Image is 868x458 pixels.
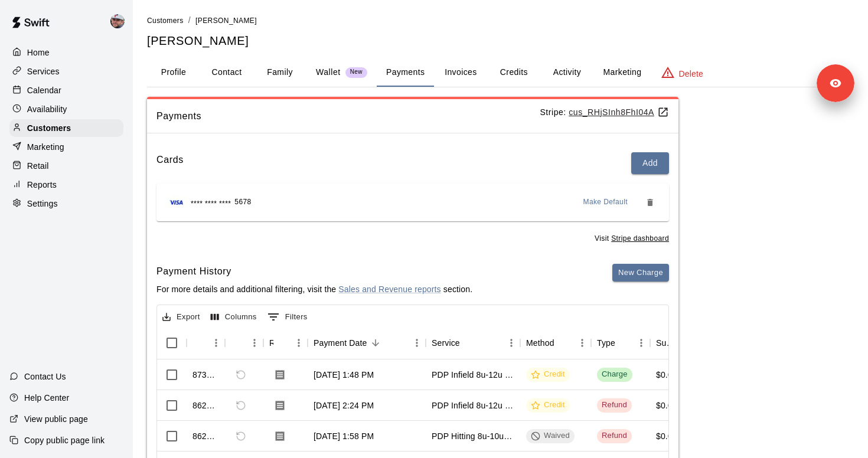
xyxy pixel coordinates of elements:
button: Menu [207,334,225,352]
nav: breadcrumb [147,14,854,27]
button: Payments [377,58,434,87]
button: Sort [231,335,247,351]
button: Menu [408,334,426,352]
p: Home [27,47,50,58]
button: Credits [487,58,540,87]
div: PDP Infield 8u-12u Westampton [432,400,514,411]
img: Alec Silverman [110,14,125,28]
p: Contact Us [24,371,66,382]
a: Settings [9,195,123,212]
div: Reports [9,176,123,194]
div: Refund [225,326,263,359]
a: cus_RHjSInh8FhI04A [569,107,669,117]
div: 862387 [192,430,219,442]
span: Refund payment [231,365,251,385]
h5: [PERSON_NAME] [147,33,854,49]
span: Payments [156,109,540,124]
p: Marketing [27,141,64,153]
div: Type [597,326,615,359]
div: Credit [531,400,565,411]
button: Profile [147,58,200,87]
button: Download Receipt [269,426,291,447]
span: Cannot refund a payment with type REFUND [231,395,251,416]
span: New [345,68,367,76]
button: Menu [573,334,591,352]
button: Sort [554,335,571,351]
button: Sort [367,335,384,351]
p: Settings [27,198,58,210]
img: Credit card brand logo [166,197,187,208]
p: Wallet [316,66,341,78]
div: Oct 8, 2025, 1:58 PM [314,430,374,442]
div: Service [426,326,520,359]
p: Stripe: [540,106,669,119]
button: Sort [460,335,477,351]
a: Calendar [9,81,123,99]
button: Add [631,152,669,174]
button: Show filters [265,307,311,326]
div: $0.00 [656,400,677,411]
button: Menu [290,334,308,352]
div: Receipt [269,326,273,359]
div: PDP Infield 8u-12u Westampton [432,369,514,381]
a: Customers [9,119,123,137]
p: Customers [27,122,71,134]
p: Help Center [24,392,69,404]
p: Copy public page link [24,434,105,446]
div: Waived [531,430,570,441]
div: basic tabs example [147,58,854,87]
p: Delete [679,68,703,80]
button: Sort [192,335,209,351]
button: Download Receipt [269,364,291,385]
button: Menu [632,334,650,352]
button: Invoices [434,58,487,87]
div: $0.00 [656,369,677,381]
button: Make Default [579,193,633,212]
div: Alec Silverman [108,9,133,33]
button: Family [253,58,306,87]
div: Type [591,326,650,359]
button: Export [159,308,203,326]
p: Availability [27,103,67,115]
div: 873863 [192,369,219,381]
div: Subtotal [656,326,675,359]
button: Download Receipt [269,395,291,416]
button: Sort [615,335,632,351]
div: Id [187,326,225,359]
div: $0.00 [656,430,677,442]
a: Marketing [9,138,123,156]
span: 5678 [234,197,251,208]
h6: Cards [156,152,184,174]
button: Menu [246,334,263,352]
div: PDP Hitting 8u-10u Westampton [432,430,514,442]
button: Menu [502,334,520,352]
div: Method [520,326,591,359]
div: Method [526,326,554,359]
a: Services [9,63,123,80]
span: Make Default [583,197,628,208]
a: Stripe dashboard [611,234,669,243]
span: Visit [595,233,669,245]
p: Services [27,66,60,77]
button: Activity [540,58,593,87]
div: Payment Date [308,326,426,359]
span: Customers [147,17,184,25]
div: Credit [531,369,565,380]
li: / [188,14,191,27]
div: Home [9,44,123,61]
div: Refund [602,400,627,411]
p: For more details and additional filtering, visit the section. [156,283,472,295]
a: Availability [9,100,123,118]
div: Payment Date [314,326,367,359]
a: Retail [9,157,123,175]
a: Sales and Revenue reports [338,284,440,294]
div: Refund [602,430,627,441]
div: 862503 [192,400,219,411]
div: Oct 8, 2025, 2:24 PM [314,400,374,411]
